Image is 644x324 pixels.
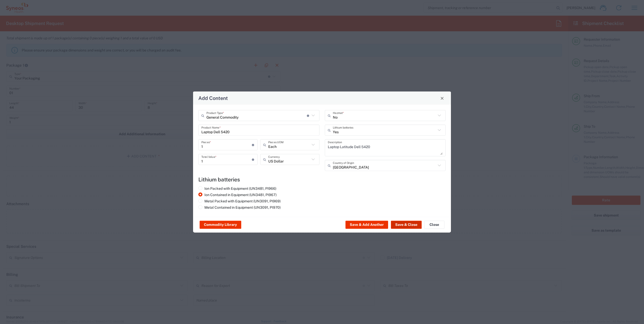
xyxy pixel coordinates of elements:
[391,221,422,229] button: Save & Close
[345,221,388,229] button: Save & Add Another
[200,221,241,229] button: Commodity Library
[439,95,446,102] button: Close
[198,193,277,197] label: Ion Contained in Equipment (UN3481, PI967)
[198,94,228,102] h4: Add Content
[198,205,281,210] label: Metal Contained in Equipment (UN3091, PI970)
[198,176,446,183] h4: Lithium batteries
[424,221,444,229] button: Close
[198,186,276,191] label: Ion Packed with Equipment (UN3481, PI966)
[198,199,281,203] label: Metal Packed with Equipment (UN3091, PI969)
